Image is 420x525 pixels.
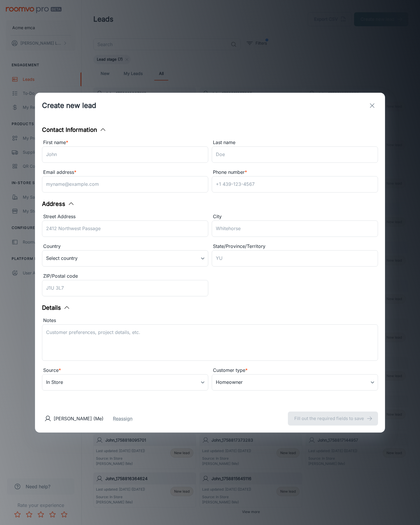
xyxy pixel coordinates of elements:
input: J1U 3L7 [42,280,208,296]
div: First name [42,139,208,146]
div: City [212,213,378,220]
button: Address [42,199,75,208]
p: [PERSON_NAME] (Me) [54,415,104,422]
div: Source [42,367,208,374]
div: Last name [212,139,378,146]
div: Customer type [212,367,378,374]
input: +1 439-123-4567 [212,176,378,192]
input: John [42,146,208,163]
h1: Create new lead [42,100,96,111]
div: Select country [42,250,208,267]
button: exit [366,100,378,111]
div: Email address [42,169,208,176]
input: Doe [212,146,378,163]
div: In Store [42,374,208,391]
div: Homeowner [212,374,378,391]
div: State/Province/Territory [212,243,378,250]
div: ZIP/Postal code [42,272,208,280]
input: YU [212,250,378,267]
div: Phone number [212,169,378,176]
div: Country [42,243,208,250]
input: 2412 Northwest Passage [42,220,208,237]
div: Notes [42,317,378,324]
input: myname@example.com [42,176,208,192]
button: Contact Information [42,125,106,134]
div: Street Address [42,213,208,220]
button: Reassign [113,415,132,422]
button: Details [42,303,70,312]
input: Whitehorse [212,220,378,237]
